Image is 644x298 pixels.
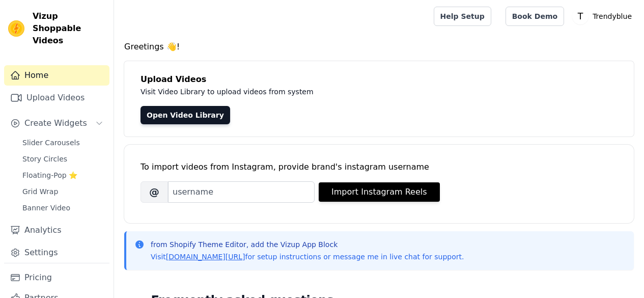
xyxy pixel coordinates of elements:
[4,113,109,133] button: Create Widgets
[8,20,24,37] img: Vizup
[4,65,109,86] a: Home
[22,138,80,148] span: Slider Carousels
[577,11,583,21] text: T
[151,252,464,262] p: Visit for setup instructions or message me in live chat for support.
[24,117,87,129] span: Create Widgets
[124,41,634,53] h4: Greetings 👋!
[141,181,168,203] span: @
[33,10,105,47] span: Vizup Shoppable Videos
[4,267,109,288] a: Pricing
[16,201,109,215] a: Banner Video
[141,73,618,86] h4: Upload Videos
[572,7,636,25] button: T Trendyblue
[22,203,70,213] span: Banner Video
[506,7,564,26] a: Book Demo
[168,181,315,203] input: username
[4,88,109,108] a: Upload Videos
[22,170,77,180] span: Floating-Pop ⭐
[16,152,109,166] a: Story Circles
[434,7,491,26] a: Help Setup
[589,7,636,25] p: Trendyblue
[141,161,618,173] div: To import videos from Instagram, provide brand's instagram username
[16,168,109,182] a: Floating-Pop ⭐
[16,136,109,150] a: Slider Carousels
[151,239,464,250] p: from Shopify Theme Editor, add the Vizup App Block
[319,182,440,202] button: Import Instagram Reels
[166,253,245,261] a: [DOMAIN_NAME][URL]
[4,220,109,240] a: Analytics
[22,186,58,197] span: Grid Wrap
[22,154,67,164] span: Story Circles
[4,242,109,263] a: Settings
[141,86,597,98] p: Visit Video Library to upload videos from system
[16,184,109,199] a: Grid Wrap
[141,106,230,124] a: Open Video Library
